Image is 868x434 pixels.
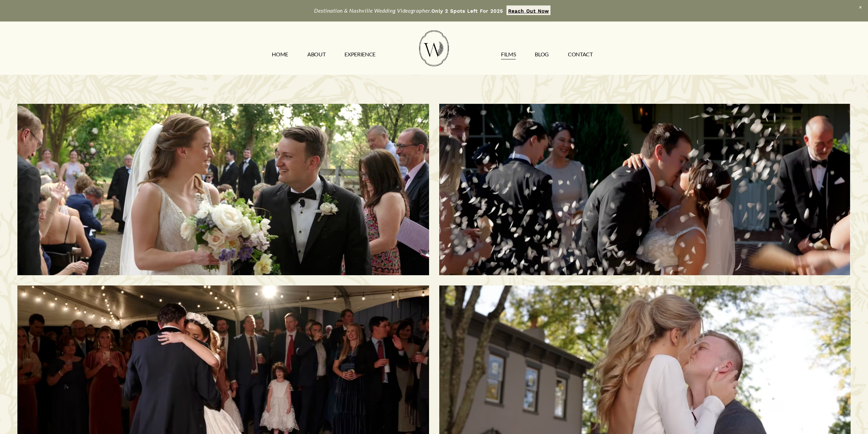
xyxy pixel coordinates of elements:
[439,104,851,276] a: Savannah & Tommy | Nashville, TN
[17,104,429,276] a: Morgan & Tommy | Nashville, TN
[508,8,549,14] strong: Reach Out Now
[501,49,516,60] a: FILMS
[568,49,593,60] a: CONTACT
[272,49,288,60] a: HOME
[344,49,376,60] a: EXPERIENCE
[535,49,549,60] a: Blog
[419,30,448,66] img: Wild Fern Weddings
[307,49,325,60] a: ABOUT
[506,5,550,15] a: Reach Out Now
